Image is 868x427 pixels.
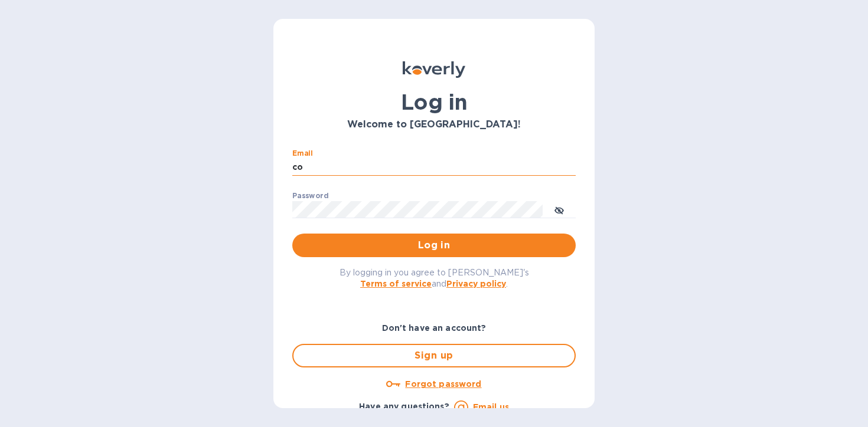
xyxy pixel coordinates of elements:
img: Koverly [403,61,465,78]
label: Password [292,192,328,199]
a: Terms of service [360,279,432,288]
a: Privacy policy [446,279,506,288]
span: Sign up [303,349,565,363]
b: Have any questions? [359,402,449,411]
a: Email us [473,402,509,412]
h1: Log in [292,90,576,114]
h3: Welcome to [GEOGRAPHIC_DATA]! [292,119,576,130]
u: Forgot password [405,379,481,389]
b: Don't have an account? [382,323,487,333]
span: By logging in you agree to [PERSON_NAME]'s and . [340,268,529,288]
button: toggle password visibility [547,198,571,221]
button: Log in [292,234,576,257]
button: Sign up [292,344,576,367]
span: Log in [302,238,566,252]
input: Enter email address [292,159,576,176]
label: Email [292,150,313,157]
